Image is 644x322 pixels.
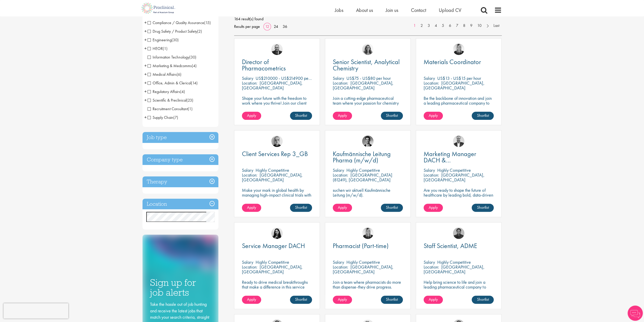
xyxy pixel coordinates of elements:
[242,58,286,72] span: Director of Pharmacometrics
[424,149,485,171] span: Marketing Manager DACH & [GEOGRAPHIC_DATA]
[192,63,197,68] span: (4)
[453,228,464,239] img: Mike Raletz
[242,172,303,183] p: [GEOGRAPHIC_DATA], [GEOGRAPHIC_DATA]
[424,204,443,212] a: Apply
[472,296,494,304] a: Shortlist
[242,167,253,173] span: Salary
[148,20,211,25] span: Compliance / Quality Assurance
[424,264,439,270] span: Location:
[242,204,261,212] a: Apply
[197,29,202,34] span: (2)
[177,72,181,77] span: (6)
[148,46,163,51] span: HEOR
[418,23,425,29] a: 2
[242,243,312,249] a: Service Manager DACH
[437,75,481,81] p: US$13 - US$15 per hour
[247,297,256,302] span: Apply
[148,80,191,86] span: Office, Admin & Clerical
[338,297,347,302] span: Apply
[424,167,435,173] span: Salary
[362,228,373,239] img: Janelle Jones
[333,58,400,72] span: Senior Scientist, Analytical Chemistry
[148,115,178,120] span: Supply Chain
[180,89,185,94] span: (4)
[242,80,303,91] p: [GEOGRAPHIC_DATA], [GEOGRAPHIC_DATA]
[263,24,271,29] a: 12
[172,37,179,43] span: (30)
[446,23,454,29] a: 6
[234,23,260,30] span: Results per page
[148,106,188,111] span: Recruitment Consultant
[148,89,180,94] span: Regulatory Affairs
[346,259,380,265] p: Highly Competitive
[204,20,211,25] span: (15)
[424,75,435,81] span: Salary
[424,80,484,91] p: [GEOGRAPHIC_DATA], [GEOGRAPHIC_DATA]
[424,59,494,65] a: Materials Coordinator
[429,205,438,210] span: Apply
[439,7,461,13] a: Upload CV
[333,80,393,91] p: [GEOGRAPHIC_DATA], [GEOGRAPHIC_DATA]
[429,113,438,118] span: Apply
[411,7,426,13] a: Contact
[148,29,202,34] span: Drug Safety / Product Safety
[148,63,197,68] span: Marketing & Medcomms
[338,113,347,118] span: Apply
[437,259,471,265] p: Highly Competitive
[144,19,147,26] span: +
[142,132,218,143] div: Job type
[189,54,196,60] span: (30)
[144,79,147,87] span: +
[148,20,204,25] span: Compliance / Quality Assurance
[461,23,468,29] a: 8
[333,264,393,275] p: [GEOGRAPHIC_DATA], [GEOGRAPHIC_DATA]
[381,296,403,304] a: Shortlist
[453,23,461,29] a: 7
[335,7,343,13] span: Jobs
[144,27,147,35] span: +
[271,44,283,55] img: Jakub Hanas
[173,115,178,120] span: (7)
[148,72,177,77] span: Medical Affairs
[271,136,283,147] img: Harry Budge
[453,44,464,55] img: Janelle Jones
[333,280,403,289] p: Join a team where pharmacists do more than dispense-they drive progress.
[242,80,257,86] span: Location:
[453,136,464,147] img: Aitor Melia
[290,112,312,120] a: Shortlist
[144,88,147,95] span: +
[338,205,347,210] span: Apply
[242,296,261,304] a: Apply
[148,54,189,60] span: Information Technology
[148,37,179,43] span: Engineering
[386,7,398,13] a: Join us
[163,46,168,51] span: (1)
[142,176,218,187] div: Therapy
[271,228,283,239] img: Indre Stankeviciute
[424,243,494,249] a: Staff Scientist, ADME
[424,80,439,86] span: Location:
[144,70,147,78] span: +
[439,23,447,29] a: 5
[242,151,312,157] a: Client Services Rep 3_GB
[148,98,186,103] span: Scientific & Preclinical
[148,106,193,111] span: Recruitment Consultant
[362,44,373,55] a: Jackie Cerchio
[491,23,502,29] a: Last
[242,264,257,270] span: Location:
[333,296,352,304] a: Apply
[424,172,484,183] p: [GEOGRAPHIC_DATA], [GEOGRAPHIC_DATA]
[188,106,193,111] span: (1)
[148,80,198,86] span: Office, Admin & Clerical
[333,149,391,164] span: Kaufmännische Leitung Pharma (m/w/d)
[411,23,418,29] a: 1
[4,303,68,318] iframe: reCAPTCHA
[333,172,348,178] span: Location:
[381,204,403,212] a: Shortlist
[148,115,173,120] span: Supply Chain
